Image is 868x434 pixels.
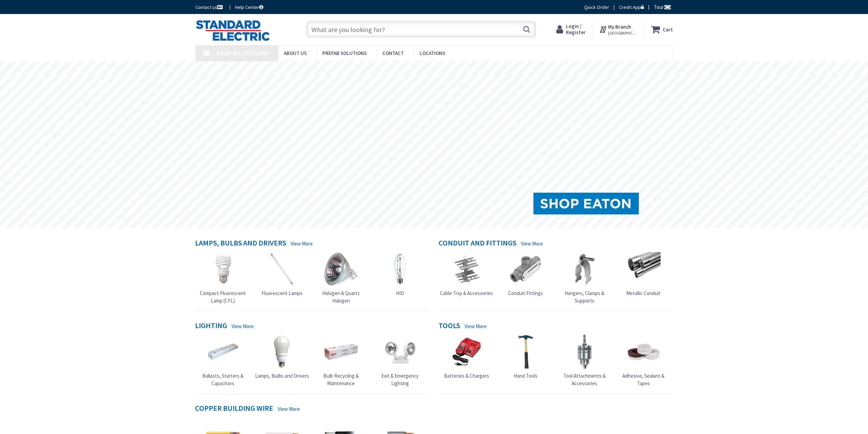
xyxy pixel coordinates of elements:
h4: Conduit and Fittings [439,239,516,249]
a: View More [465,323,487,330]
a: Login / Register [556,23,586,36]
span: About Us [284,50,307,56]
h4: Lamps, Bulbs and Drivers [195,239,286,249]
a: Tool Attachments & Accessories Tool Attachments & Accessories [557,335,613,387]
img: Ballasts, Starters & Capacitors [206,335,240,369]
span: Compact Fluorescent Lamp (CFL) [200,290,246,304]
a: Batteries & Chargers Batteries & Chargers [444,335,489,379]
span: Metallic Conduit [626,290,661,296]
strong: Cart [663,23,673,36]
img: Standard Electric [195,20,270,41]
a: Help Center [235,4,263,11]
img: HID [383,252,417,286]
a: Bulb Recycling & Maintenance Bulb Recycling & Maintenance [313,335,369,387]
span: Bulb Recycling & Maintenance [323,373,359,386]
span: Contact [382,50,404,56]
a: Contact us [195,4,224,11]
a: Halogen & Quartz Halogen Halogen & Quartz Halogen [313,252,369,304]
a: Ballasts, Starters & Capacitors Ballasts, Starters & Capacitors [195,335,251,387]
a: HID HID [383,252,417,297]
a: View More [232,323,254,330]
img: Exit & Emergency Lighting [383,335,417,369]
span: Locations [420,50,445,56]
a: Cable Tray & Accessories Cable Tray & Accessories [440,252,493,297]
strong: My Branch [608,24,631,30]
span: Hand Tools [514,373,538,379]
h4: Lighting [195,321,227,331]
span: Login / Register [566,23,586,36]
span: Prefab Solutions [322,50,367,56]
span: Hangers, Clamps & Supports [564,290,604,304]
span: Ballasts, Starters & Capacitors [202,373,244,386]
a: Metallic Conduit Metallic Conduit [626,252,661,297]
img: Batteries & Chargers [450,335,484,369]
a: Exit & Emergency Lighting Exit & Emergency Lighting [372,335,428,387]
img: Bulb Recycling & Maintenance [324,335,358,369]
span: Halogen & Quartz Halogen [322,290,360,304]
img: Compact Fluorescent Lamp (CFL) [206,252,240,286]
div: My Branch [GEOGRAPHIC_DATA], [GEOGRAPHIC_DATA] [599,23,637,36]
h4: Tools [439,321,460,331]
input: What are you looking for? [306,21,536,38]
a: Quick Order [584,4,609,11]
a: View More [278,405,300,412]
a: Hangers, Clamps & Supports Hangers, Clamps & Supports [557,252,613,304]
a: View More [291,240,313,247]
a: Adhesive, Sealant & Tapes Adhesive, Sealant & Tapes [616,335,672,387]
rs-layer: Coronavirus: Our Commitment to Our Employees and Customers [326,65,542,72]
span: Adhesive, Sealant & Tapes [622,373,664,386]
img: Fluorescent Lamps [265,252,299,286]
img: Conduit Fittings [509,252,543,286]
img: Tool Attachments & Accessories [568,335,602,369]
a: Lamps, Bulbs and Drivers Lamps, Bulbs and Drivers [255,335,309,379]
img: Metallic Conduit [627,252,661,286]
h4: Copper Building Wire [195,404,273,414]
span: Batteries & Chargers [444,373,489,379]
span: Cable Tray & Accessories [440,290,493,296]
img: Cable Tray & Accessories [450,252,484,286]
a: Conduit Fittings Conduit Fittings [508,252,543,297]
a: Hand Tools Hand Tools [509,335,543,379]
span: Conduit Fittings [508,290,543,296]
img: Adhesive, Sealant & Tapes [627,335,661,369]
span: Lamps, Bulbs and Drivers [255,373,309,379]
img: Hand Tools [509,335,543,369]
a: Fluorescent Lamps Fluorescent Lamps [262,252,303,297]
span: [GEOGRAPHIC_DATA], [GEOGRAPHIC_DATA] [608,30,637,36]
a: Compact Fluorescent Lamp (CFL) Compact Fluorescent Lamp (CFL) [195,252,251,304]
a: Credit App [619,4,644,11]
span: HID [396,290,404,296]
img: Hangers, Clamps & Supports [568,252,602,286]
span: Fluorescent Lamps [262,290,303,296]
img: Halogen & Quartz Halogen [324,252,358,286]
span: Exit & Emergency Lighting [381,373,418,386]
span: Tool Attachments & Accessories [563,373,606,386]
img: Lamps, Bulbs and Drivers [265,335,299,369]
span: Shop By Category [217,49,269,57]
span: Tour [654,4,671,10]
a: View More [521,240,543,247]
a: Cart [651,23,673,36]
